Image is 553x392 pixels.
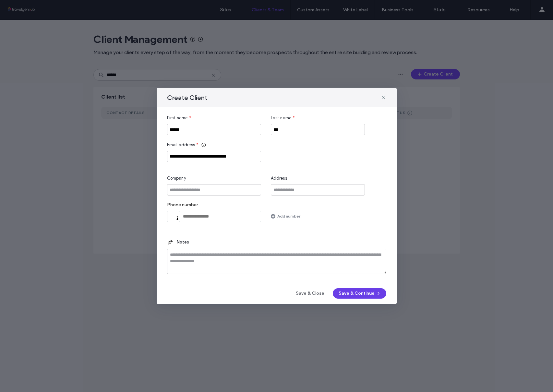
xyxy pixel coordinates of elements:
[290,288,330,299] button: Save & Close
[15,5,28,10] span: Help
[167,124,261,135] input: First name
[271,175,287,182] span: Address
[167,93,207,102] span: Create Client
[277,210,300,222] label: Add number
[271,124,365,135] input: Last name
[333,288,386,299] button: Save & Continue
[167,175,186,182] span: Company
[271,115,292,121] span: Last name
[167,142,195,148] span: Email address
[167,184,261,196] input: Company
[167,202,261,211] label: Phone number
[174,239,189,245] span: Notes
[271,184,365,196] input: Address
[167,151,261,162] input: Email address
[167,115,188,121] span: First name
